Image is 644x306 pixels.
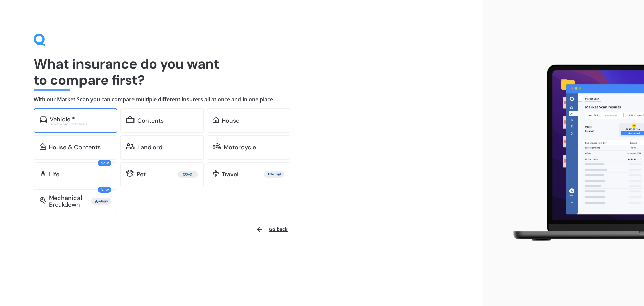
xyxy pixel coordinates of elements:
[213,116,219,123] img: home.91c183c226a05b4dc763.svg
[213,170,219,177] img: travel.bdda8d6aa9c3f12c5fe2.svg
[120,162,204,186] a: Pet
[50,123,111,125] div: Excludes commercial vehicles
[137,144,162,151] div: Landlord
[98,160,111,166] span: New
[265,171,283,178] img: Allianz.webp
[49,144,101,151] div: House & Contents
[137,117,164,124] div: Contents
[92,198,110,205] img: Autosure.webp
[98,187,111,193] span: New
[49,171,59,178] div: Life
[222,171,238,178] div: Travel
[126,170,134,177] img: pet.71f96884985775575a0d.svg
[34,56,449,88] h1: What insurance do you want to compare first?
[49,194,91,208] div: Mechanical Breakdown
[40,170,46,177] img: life.f720d6a2d7cdcd3ad642.svg
[213,143,221,150] img: motorbike.c49f395e5a6966510904.svg
[224,144,256,151] div: Motorcycle
[503,61,644,246] img: laptop.webp
[252,221,292,237] button: Go back
[126,116,135,123] img: content.01f40a52572271636b6f.svg
[40,197,46,204] img: mbi.6615ef239df2212c2848.svg
[126,143,135,150] img: landlord.470ea2398dcb263567d0.svg
[179,171,197,178] img: Cove.webp
[40,143,46,150] img: home-and-contents.b802091223b8502ef2dd.svg
[40,116,47,123] img: car.f15378c7a67c060ca3f3.svg
[50,116,75,123] div: Vehicle *
[137,171,146,178] div: Pet
[222,117,239,124] div: House
[34,96,449,103] h4: With our Market Scan you can compare multiple different insurers all at once and in one place.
